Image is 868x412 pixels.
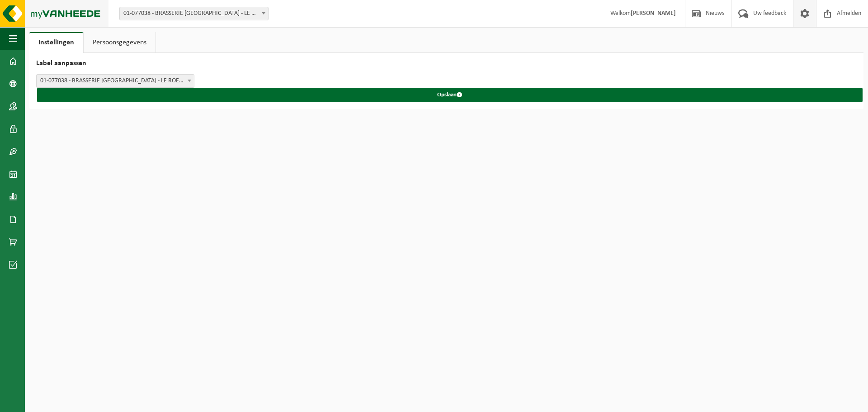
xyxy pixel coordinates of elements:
[36,74,194,88] span: 01-077038 - BRASSERIE ST FEUILLIEN - LE ROEULX
[119,7,269,20] span: 01-077038 - BRASSERIE ST FEUILLIEN - LE ROEULX
[29,53,863,74] h2: Label aanpassen
[120,7,268,20] span: 01-077038 - BRASSERIE ST FEUILLIEN - LE ROEULX
[84,32,156,53] a: Persoonsgegevens
[631,10,676,17] strong: [PERSON_NAME]
[37,75,194,87] span: 01-077038 - BRASSERIE ST FEUILLIEN - LE ROEULX
[37,88,863,102] button: Opslaan
[29,32,83,53] a: Instellingen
